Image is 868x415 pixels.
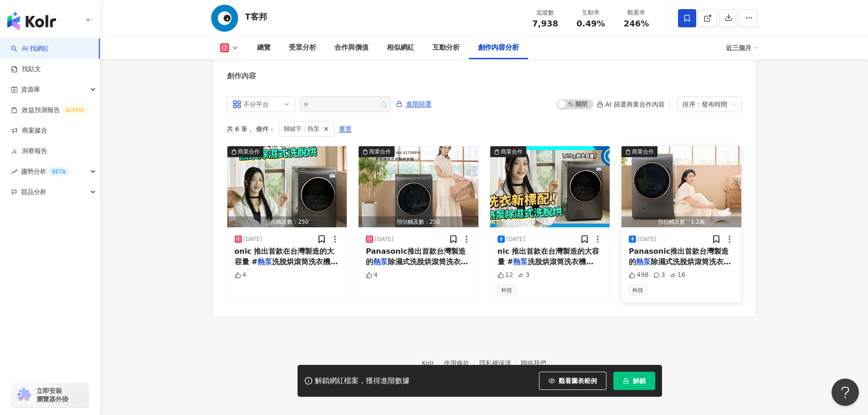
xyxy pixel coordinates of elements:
div: 互動率 [574,8,608,17]
span: 科技 [629,285,647,295]
a: Kolr [422,359,444,367]
button: 解鎖 [613,372,655,390]
div: 4 [235,271,247,280]
div: 創作內容分析 [478,42,519,53]
div: 追蹤數 [528,8,563,17]
div: 4 [366,271,378,280]
div: [DATE] [244,236,262,243]
div: 商業合作 [238,147,260,156]
mark: 熱泵 [636,257,651,266]
a: chrome extension立即安裝 瀏覽器外掛 [12,383,88,407]
span: 除濕式洗脫烘滾筒洗衣機NA-V170 [366,257,468,276]
img: post-image [359,146,478,227]
div: 近三個月 [726,41,758,55]
div: AI 篩選商業合作內容 [597,101,664,108]
mark: 熱泵 [257,257,272,266]
div: 排序：發布時間 [683,97,728,112]
div: 16 [670,271,686,280]
div: 觀看率 [619,8,654,17]
mark: 熱泵 [373,257,388,266]
span: 競品分析 [21,182,46,202]
button: 進階篩選 [395,97,432,111]
button: 商業合作預估觸及數：250 [359,146,478,227]
div: 合作與價值 [334,42,369,53]
span: 除濕式洗脫烘滾筒洗衣機NA-V170 [629,257,731,276]
span: 洗脫烘滾筒洗衣機 NA-V170RP [235,257,338,276]
div: 3 [653,271,665,280]
span: rise [11,169,17,175]
button: 觀看圖表範例 [539,372,606,390]
a: 使用條款 [444,359,479,367]
span: 趨勢分析 [21,161,69,182]
button: 商業合作 [490,146,610,227]
div: 預估觸及數：250 [359,216,478,228]
img: chrome extension [15,388,32,402]
span: 解鎖 [633,377,646,384]
span: 7,938 [532,19,558,28]
span: lock [623,378,629,384]
button: 重置 [339,122,352,136]
img: post-image [621,146,741,227]
div: 互動分析 [432,42,460,53]
div: T客邦 [245,11,267,22]
div: 相似網紅 [387,42,414,53]
a: 效益預測報告ALPHA [11,106,87,115]
span: 科技 [498,285,516,295]
span: 觀看圖表範例 [559,377,597,384]
span: 關鍵字：熱泵 [284,124,319,134]
div: 受眾分析 [289,42,316,53]
span: 重置 [339,122,352,137]
div: 預估觸及數：250 [227,216,347,228]
a: 聯絡我們 [521,359,546,367]
span: 0.49% [576,19,605,28]
span: nic 推出首款在台灣製造的大容量 # [498,247,600,266]
div: [DATE] [507,236,525,243]
div: 3 [518,271,529,280]
span: 進階篩選 [406,97,431,112]
div: 創作內容 [227,71,256,81]
span: Panasonic推出首款台灣製造的 [366,247,466,266]
div: [DATE] [638,236,657,243]
a: searchAI 找網紅 [11,44,49,53]
div: 商業合作 [369,147,391,156]
div: 預估觸及數：1.2萬 [621,216,741,228]
a: 隱私權保護 [479,359,521,367]
span: onic 推出首款在台灣製造的大容量 # [235,247,334,266]
div: 解鎖網紅檔案，獲得進階數據 [315,376,410,386]
img: post-image [490,146,610,227]
div: 不分平台 [243,97,273,112]
span: 資源庫 [21,79,40,100]
span: 246% [624,19,649,28]
span: Panasonic推出首款台灣製造的 [629,247,729,266]
a: 商案媒合 [11,126,47,135]
span: 立即安裝 瀏覽器外掛 [36,387,68,403]
a: 找貼文 [11,65,41,74]
div: 498 [629,271,649,280]
div: 商業合作 [632,147,654,156]
img: KOL Avatar [211,5,238,32]
img: post-image [227,146,347,227]
div: 共 6 筆 ， 條件： [227,121,742,137]
div: 總覽 [257,42,271,53]
span: 洗脫烘滾筒洗衣機 NA-V170RP [498,257,594,276]
img: logo [7,12,56,30]
button: 商業合作預估觸及數：250 [227,146,347,227]
div: [DATE] [375,236,394,243]
div: 商業合作 [501,147,523,156]
div: BETA [48,167,69,176]
button: 商業合作預估觸及數：1.2萬 [621,146,741,227]
div: 12 [498,271,514,280]
a: 洞察報告 [11,147,47,156]
mark: 熱泵 [513,257,528,266]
